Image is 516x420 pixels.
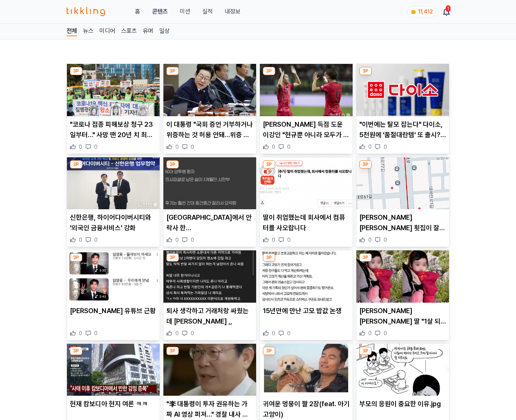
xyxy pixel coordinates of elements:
[260,344,353,396] img: 귀여운 멍뭉이 짤 2장(feat. 아기고양이)
[70,160,82,169] div: 3P
[67,250,160,303] img: 임영웅 유튜브 근황
[70,212,157,233] p: 신한은행, 하이어다이버시티와 '외국인 금융서비스' 강화
[191,143,194,151] span: 0
[121,27,137,36] a: 스포츠
[166,347,179,355] div: 3P
[67,157,160,247] div: 3P 신한은행, 하이어다이버시티와 '외국인 금융서비스' 강화 신한은행, 하이어다이버시티와 '외국인 금융서비스' 강화 0 0
[272,330,275,337] span: 0
[166,119,253,140] p: 이 대통령 "국회 증언 거부하거나 위증하는 것 허용 안돼…위증 왜 수사 안 하나"
[191,330,194,337] span: 0
[70,347,82,355] div: 3P
[356,64,449,154] div: 3P "이번에는 탈모 잡는다" 다이소, 5천원에 '품절대란템' 또 출시? 인생템 나오나 "이번에는 탈모 잡는다" 다이소, 5천원에 '품절대란템' 또 출시? 인생템 나오나 0 0
[70,253,82,262] div: 3P
[175,236,179,244] span: 0
[418,9,433,15] span: 11,412
[163,157,257,247] div: 3P 스위스에서 안락사 한 한국인.. [GEOGRAPHIC_DATA]에서 안락사 한 [DEMOGRAPHIC_DATA].. 0 0
[263,67,275,75] div: 3P
[259,64,353,154] div: 3P 오현규 득점 도운 이강인 "현규뿐 아니라 모두가 열심히 뛰어" [PERSON_NAME] 득점 도운 이강인 "현규뿐 아니라 모두가 열심히 뛰어" 0 0
[166,253,179,262] div: 3P
[359,347,372,355] div: 3P
[163,157,256,210] img: 스위스에서 안락사 한 한국인..
[272,143,275,151] span: 0
[368,330,372,337] span: 0
[263,347,275,355] div: 3P
[83,27,93,36] a: 뉴스
[159,27,170,36] a: 일상
[163,250,257,340] div: 3P 퇴사 생각하고 거래처랑 싸웠는데 안짤린 이유 ,, 퇴사 생각하고 거래처랑 싸웠는데 [PERSON_NAME] ,, 0 0
[260,250,353,303] img: 15년만에 만난 고모 밥값 논쟁
[79,143,82,151] span: 0
[163,344,256,396] img: "李 대통령이 투자 권유하는 가짜 AI 영상 퍼져…" 경찰 내사 착수
[67,344,160,396] img: 현재 캄보디아 현지 여론 ㅋㅋ
[359,212,446,233] p: [PERSON_NAME] [PERSON_NAME] 횟집이 잘되는 이유
[175,330,179,337] span: 0
[359,119,446,140] p: "이번에는 탈모 잡는다" 다이소, 5천원에 '품절대란템' 또 출시? 인생템 나오나
[143,27,153,36] a: 유머
[359,399,446,409] p: 부모의 응원이 중요한 이유.jpg
[152,7,168,16] a: 콘텐츠
[67,27,77,36] a: 전체
[163,250,256,303] img: 퇴사 생각하고 거래처랑 싸웠는데 안짤린 이유 ,,
[175,143,179,151] span: 0
[287,330,291,337] span: 0
[263,399,350,420] p: 귀여운 멍뭉이 짤 2장(feat. 아기고양이)
[260,64,353,116] img: 오현규 득점 도운 이강인 "현규뿐 아니라 모두가 열심히 뛰어"
[67,157,160,210] img: 신한은행, 하이어다이버시티와 '외국인 금융서비스' 강화
[443,7,449,16] a: 1
[368,143,372,151] span: 0
[99,27,115,36] a: 미디어
[263,306,350,316] p: 15년만에 만난 고모 밥값 논쟁
[166,212,253,233] p: [GEOGRAPHIC_DATA]에서 안락사 한 [DEMOGRAPHIC_DATA]..
[166,160,179,169] div: 3P
[356,250,449,303] img: 박수홍♥김다예 딸 "1살 되니 쌍꺼풀 진해져"
[166,67,179,75] div: 3P
[70,119,157,140] p: "코로나 접종 피해보상 청구 23일부터…" 사망 땐 20년 치 최저임금
[446,5,451,12] div: 1
[260,157,353,210] img: 딸이 취업했는데 회사에서 컴퓨터를 사오랍니다
[272,236,275,244] span: 0
[225,7,240,16] a: 내정보
[163,64,257,154] div: 3P 이 대통령 "국회 증언 거부하거나 위증하는 것 허용 안돼…위증 왜 수사 안 하나" 이 대통령 "국회 증언 거부하거나 위증하는 것 허용 안돼…위증 왜 수사 안 하나" 0 0
[70,67,82,75] div: 3P
[67,250,160,340] div: 3P 임영웅 유튜브 근황 [PERSON_NAME] 유튜브 근황 0 0
[202,7,213,16] a: 실적
[135,7,140,16] a: 홈
[263,212,350,233] p: 딸이 취업했는데 회사에서 컴퓨터를 사오랍니다
[166,306,253,327] p: 퇴사 생각하고 거래처랑 싸웠는데 [PERSON_NAME] ,,
[263,160,275,169] div: 3P
[356,64,449,116] img: "이번에는 탈모 잡는다" 다이소, 5천원에 '품절대란템' 또 출시? 인생템 나오나
[263,253,275,262] div: 3P
[94,143,98,151] span: 0
[259,157,353,247] div: 3P 딸이 취업했는데 회사에서 컴퓨터를 사오랍니다 딸이 취업했는데 회사에서 컴퓨터를 사오랍니다 0 0
[180,7,190,16] button: 미션
[384,143,387,151] span: 0
[163,64,256,116] img: 이 대통령 "국회 증언 거부하거나 위증하는 것 허용 안돼…위증 왜 수사 안 하나"
[67,7,105,16] img: 티끌링
[384,330,387,337] span: 0
[287,143,291,151] span: 0
[407,6,434,17] a: coin 11,412
[94,236,98,244] span: 0
[411,9,417,15] img: coin
[359,67,372,75] div: 3P
[384,236,387,244] span: 0
[368,236,372,244] span: 0
[356,250,449,340] div: 3P 박수홍♥김다예 딸 "1살 되니 쌍꺼풀 진해져" [PERSON_NAME][PERSON_NAME] 딸 "1살 되니 쌍꺼풀 진해져" 0 0
[259,250,353,340] div: 3P 15년만에 만난 고모 밥값 논쟁 15년만에 만난 고모 밥값 논쟁 0 0
[356,157,449,210] img: 정준하 강남 횟집이 잘되는 이유
[263,119,350,140] p: [PERSON_NAME] 득점 도운 이강인 "현규뿐 아니라 모두가 열심히 뛰어"
[359,306,446,327] p: [PERSON_NAME][PERSON_NAME] 딸 "1살 되니 쌍꺼풀 진해져"
[359,160,372,169] div: 3P
[67,64,160,116] img: "코로나 접종 피해보상 청구 23일부터…" 사망 땐 20년 치 최저임금
[166,399,253,420] p: "李 대통령이 투자 권유하는 가짜 AI 영상 퍼져…" 경찰 내사 착수
[359,253,372,262] div: 3P
[356,344,449,396] img: 부모의 응원이 중요한 이유.jpg
[94,330,98,337] span: 0
[70,306,157,316] p: [PERSON_NAME] 유튜브 근황
[191,236,194,244] span: 0
[70,399,157,409] p: 현재 캄보디아 현지 여론 ㅋㅋ
[79,236,82,244] span: 0
[356,157,449,247] div: 3P 정준하 강남 횟집이 잘되는 이유 [PERSON_NAME] [PERSON_NAME] 횟집이 잘되는 이유 0 0
[67,64,160,154] div: 3P "코로나 접종 피해보상 청구 23일부터…" 사망 땐 20년 치 최저임금 "코로나 접종 피해보상 청구 23일부터…" 사망 땐 20년 치 최저임금 0 0
[287,236,291,244] span: 0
